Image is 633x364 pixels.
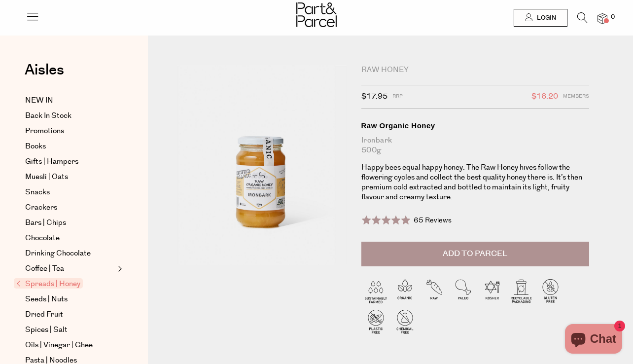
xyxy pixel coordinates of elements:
a: Dried Fruit [25,309,115,321]
span: Muesli | Oats [25,171,68,183]
a: Drinking Chocolate [25,248,115,259]
span: 65 Reviews [414,216,452,225]
a: NEW IN [25,95,115,107]
span: Add to Parcel [443,248,507,259]
span: Back In Stock [25,110,71,122]
div: Raw Organic Honey [361,121,589,131]
img: P_P-ICONS-Live_Bec_V11_Kosher.svg [478,276,507,305]
img: P_P-ICONS-Live_Bec_V11_Gluten_Free.svg [536,276,565,305]
a: Books [25,141,115,152]
img: P_P-ICONS-Live_Bec_V11_Chemical_Free.svg [390,307,420,336]
a: Crackers [25,202,115,214]
img: P_P-ICONS-Live_Bec_V11_Recyclable_Packaging.svg [507,276,536,305]
img: P_P-ICONS-Live_Bec_V11_Plastic_Free.svg [361,307,390,336]
a: Oils | Vinegar | Ghee [25,339,115,351]
a: Spreads | Honey [16,278,115,290]
button: Expand/Collapse Coffee | Tea [115,263,122,275]
a: Bars | Chips [25,217,115,229]
a: Seeds | Nuts [25,293,115,305]
button: Add to Parcel [361,242,589,266]
span: Login [534,14,556,22]
span: Dried Fruit [25,309,63,321]
a: Muesli | Oats [25,171,115,183]
a: Promotions [25,125,115,137]
a: Login [514,9,567,27]
a: Spices | Salt [25,324,115,336]
span: Seeds | Nuts [25,293,68,305]
span: Crackers [25,202,57,214]
span: $16.20 [531,90,558,103]
span: $17.95 [361,90,387,103]
img: P_P-ICONS-Live_Bec_V11_Paleo.svg [449,276,478,305]
span: Promotions [25,125,64,137]
img: Raw Organic Honey [177,65,347,265]
span: Oils | Vinegar | Ghee [25,339,93,351]
a: Chocolate [25,232,115,244]
span: RRP [392,90,403,103]
a: Back In Stock [25,110,115,122]
div: Ironbark 500g [361,136,589,155]
img: P_P-ICONS-Live_Bec_V11_Raw.svg [420,276,449,305]
span: NEW IN [25,95,53,107]
a: Gifts | Hampers [25,156,115,168]
a: Snacks [25,186,115,198]
span: Chocolate [25,232,60,244]
p: Happy bees equal happy honey. The Raw Honey hives follow the flowering cycles and collect the bes... [361,163,589,202]
a: Coffee | Tea [25,263,115,275]
span: Snacks [25,186,50,198]
span: Drinking Chocolate [25,248,91,259]
span: 0 [608,13,617,22]
img: P_P-ICONS-Live_Bec_V11_Sustainable_Farmed.svg [361,276,390,305]
span: Gifts | Hampers [25,156,78,168]
span: Aisles [25,59,64,81]
img: P_P-ICONS-Live_Bec_V11_Organic.svg [390,276,420,305]
span: Spices | Salt [25,324,68,336]
a: Aisles [25,63,64,87]
div: Raw Honey [361,65,589,75]
span: Coffee | Tea [25,263,64,275]
span: Spreads | Honey [14,278,83,289]
inbox-online-store-chat: Shopify online store chat [562,324,625,356]
img: Part&Parcel [296,2,337,27]
span: Members [563,90,589,103]
span: Bars | Chips [25,217,66,229]
span: Books [25,141,46,152]
a: 0 [598,13,607,24]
